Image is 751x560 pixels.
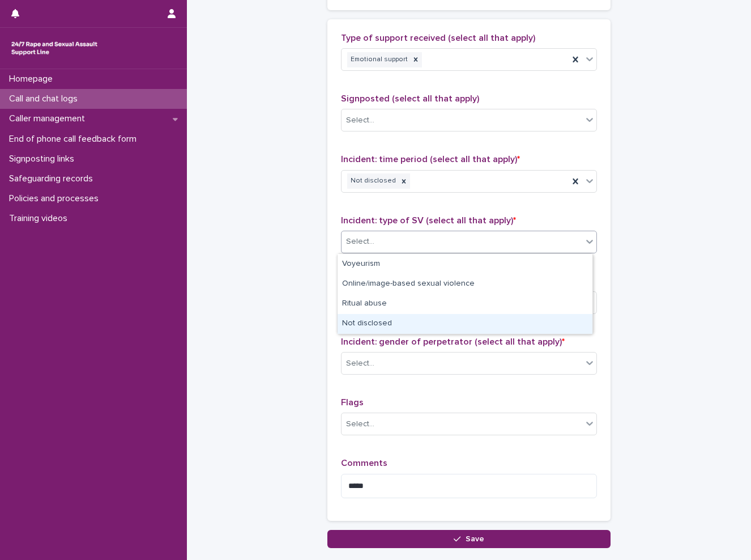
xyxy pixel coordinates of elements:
[9,37,100,60] img: rhQMoQhaT3yELyF149Cw
[346,236,374,248] div: Select...
[341,398,364,407] span: Flags
[5,173,102,184] p: Safeguarding records
[346,358,374,370] div: Select...
[5,74,62,84] p: Homepage
[5,94,87,104] p: Call and chat logs
[341,216,516,225] span: Incident: type of SV (select all that apply)
[5,134,146,145] p: End of phone call feedback form
[5,193,108,204] p: Policies and processes
[327,530,611,548] button: Save
[341,459,387,468] span: Comments
[5,113,94,124] p: Caller management
[466,535,484,543] span: Save
[338,294,592,314] div: Ritual abuse
[341,94,479,103] span: Signposted (select all that apply)
[5,213,76,224] p: Training videos
[338,254,592,274] div: Voyeurism
[338,274,592,294] div: Online/image-based sexual violence
[341,33,535,43] span: Type of support received (select all that apply)
[346,418,374,430] div: Select...
[5,154,83,164] p: Signposting links
[338,314,592,334] div: Not disclosed
[347,52,409,67] div: Emotional support
[341,337,565,346] span: Incident: gender of perpetrator (select all that apply)
[347,173,398,189] div: Not disclosed
[346,114,374,126] div: Select...
[341,155,520,164] span: Incident: time period (select all that apply)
